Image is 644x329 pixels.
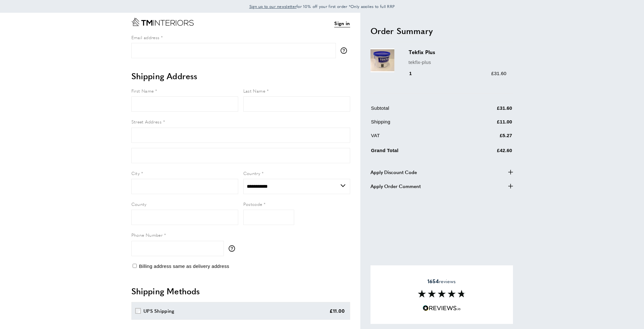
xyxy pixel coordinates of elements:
[139,263,229,269] span: Billing address same as delivery address
[143,307,175,315] div: UPS Shipping
[334,19,350,27] a: Sign in
[491,71,507,76] span: £31.60
[329,307,345,315] div: £11.00
[229,245,238,252] button: More information
[427,278,456,284] span: reviews
[409,59,507,66] p: tekfix-plus
[418,290,466,297] img: Reviews section
[462,145,512,159] td: £42.60
[370,48,394,72] img: Tekfix Plus
[462,118,512,130] td: £11.00
[462,104,512,117] td: £31.60
[409,48,507,56] h3: Tekfix Plus
[133,264,137,268] input: Billing address same as delivery address
[371,132,462,144] td: VAT
[131,34,160,40] span: Email address
[131,18,194,26] a: Go to Home page
[423,305,461,311] img: Reviews.io 5 stars
[131,201,147,207] span: County
[371,118,462,130] td: Shipping
[243,87,266,94] span: Last Name
[131,70,350,82] h2: Shipping Address
[427,277,439,285] strong: 1654
[371,104,462,117] td: Subtotal
[370,25,513,37] h2: Order Summary
[131,285,350,297] h2: Shipping Methods
[131,118,162,125] span: Street Address
[243,170,260,176] span: Country
[249,3,395,9] span: for 10% off your first order *Only applies to full RRP
[341,47,350,54] button: More information
[370,182,421,190] span: Apply Order Comment
[249,3,297,10] a: Sign up to our newsletter
[243,201,262,207] span: Postcode
[409,70,421,77] div: 1
[249,3,297,9] span: Sign up to our newsletter
[370,168,417,176] span: Apply Discount Code
[131,170,140,176] span: City
[131,87,154,94] span: First Name
[131,232,163,238] span: Phone Number
[371,145,462,159] td: Grand Total
[462,132,512,144] td: £5.27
